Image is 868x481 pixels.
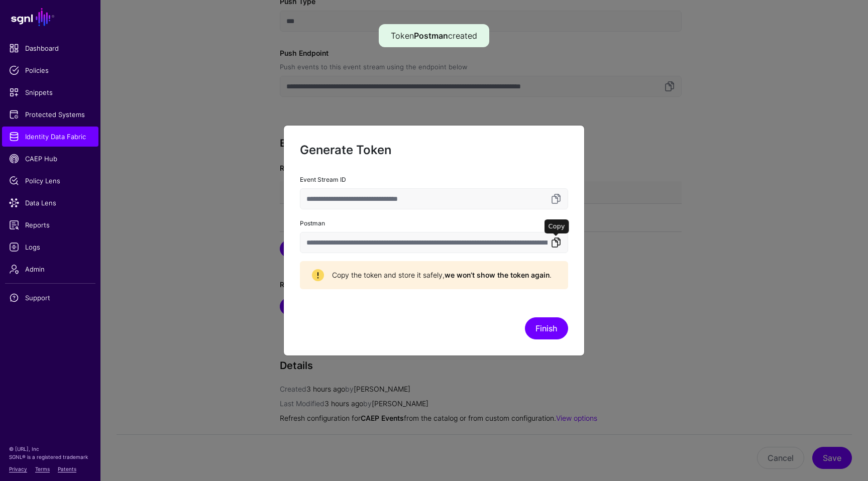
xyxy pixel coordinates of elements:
strong: Postman [414,31,448,41]
h2: Generate Token [300,142,568,159]
div: Token created [379,24,489,47]
label: Postman [300,219,325,228]
span: Copy the token and store it safely, . [332,270,556,280]
label: Event Stream ID [300,175,346,184]
button: Finish [525,317,568,339]
div: Copy [545,219,569,233]
strong: we won’t show the token again [445,271,550,279]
